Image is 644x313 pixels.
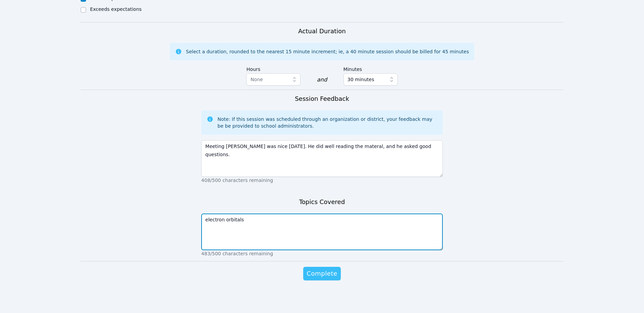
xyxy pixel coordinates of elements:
button: 30 minutes [344,73,398,86]
label: Hours [246,63,300,73]
span: None [250,77,263,82]
div: and [317,76,327,84]
button: Complete [303,267,340,280]
div: Note: If this session was scheduled through an organization or district, your feedback may be be ... [217,116,437,129]
span: 30 minutes [348,75,374,84]
div: Select a duration, rounded to the nearest 15 minute increment; ie, a 40 minute session should be ... [186,48,469,55]
label: Exceeds expectations [90,6,142,12]
textarea: Meeting [PERSON_NAME] was nice [DATE]. He did well reading the materal, and he asked good questions. [201,140,443,177]
p: 408/500 characters remaining [201,177,443,184]
label: Minutes [344,63,398,73]
span: Complete [307,269,337,278]
h3: Topics Covered [299,197,345,207]
h3: Actual Duration [298,26,346,36]
button: None [246,73,300,86]
textarea: electron orbitals [201,214,443,250]
h3: Session Feedback [295,94,349,104]
p: 483/500 characters remaining [201,250,443,257]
